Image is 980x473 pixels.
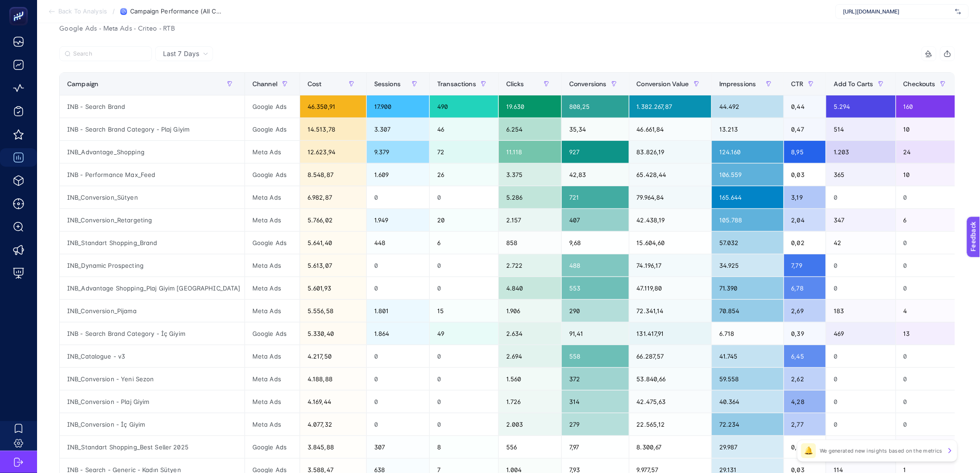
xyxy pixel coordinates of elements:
div: 83.826,19 [629,141,711,163]
div: 7,79 [784,254,826,277]
div: Google Ads [245,436,300,458]
div: 6,78 [784,277,826,299]
div: Meta Ads [245,141,300,163]
div: 20 [430,209,498,231]
div: 5.330,40 [300,322,366,345]
div: 2.694 [499,345,561,367]
div: 307 [367,436,429,458]
div: 927 [562,141,629,163]
div: 131.417,91 [629,322,711,345]
div: 0 [367,277,429,299]
div: 6 [430,232,498,254]
div: 10 [896,118,958,140]
span: Back To Analysis [58,8,107,15]
div: INB_Conversion_Retargeting [60,209,245,231]
div: 8.548,87 [300,164,366,186]
div: 29.987 [712,436,784,458]
span: CTR [792,80,804,88]
div: 79.964,84 [629,186,711,208]
div: 183 [826,300,896,322]
div: 0 [430,413,498,435]
div: 2,77 [784,413,826,435]
div: INB_Standart Shopping_Brand [60,232,245,254]
div: 15.604,60 [629,232,711,254]
div: 4 [896,300,958,322]
div: 72 [430,141,498,163]
div: 26 [430,164,498,186]
div: 5.766,02 [300,209,366,231]
div: 🔔 [801,443,816,458]
div: 0 [826,186,896,208]
span: Transactions [437,80,476,88]
div: 49 [430,322,498,345]
div: 46.350,91 [300,95,366,118]
div: 0 [896,232,958,254]
div: INB - Performance Max_Feed [60,164,245,186]
div: 2,04 [784,209,826,231]
div: 44.492 [712,95,784,118]
div: 0,02 [784,436,826,458]
span: Cost [308,80,322,88]
div: 1.949 [367,209,429,231]
div: 558 [562,345,629,367]
span: Channel [252,80,277,88]
span: Checkouts [904,80,936,88]
div: 2.003 [499,413,561,435]
div: 469 [826,322,896,345]
div: Meta Ads [245,413,300,435]
div: 514 [826,118,896,140]
div: 2,69 [784,300,826,322]
div: INB - Search Brand Category - Plaj Giyim [60,118,245,140]
div: 40.364 [712,391,784,413]
div: 0 [896,254,958,277]
div: 5.286 [499,186,561,208]
div: 41.745 [712,345,784,367]
div: 5.641,40 [300,232,366,254]
div: Meta Ads [245,277,300,299]
div: INB_Advantage Shopping_Plaj Giyim [GEOGRAPHIC_DATA] [60,277,245,299]
div: 0 [430,391,498,413]
div: 0 [367,345,429,367]
div: 314 [562,391,629,413]
input: Search [73,50,146,57]
div: 0,44 [784,95,826,118]
div: 4,28 [784,391,826,413]
div: 70.854 [712,300,784,322]
div: 53.840,66 [629,368,711,390]
div: 57.032 [712,232,784,254]
div: 0 [430,368,498,390]
div: 1.203 [826,141,896,163]
div: INB - Search Brand Category - İç Giyim [60,322,245,345]
div: 1.906 [499,300,561,322]
div: 0 [430,254,498,277]
div: Meta Ads [245,209,300,231]
div: 0 [826,254,896,277]
div: 5.601,93 [300,277,366,299]
div: 22.565,12 [629,413,711,435]
div: 1.801 [367,300,429,322]
span: Campaign Performance (All Channel) [130,8,223,15]
div: 0 [826,368,896,390]
div: Meta Ads [245,186,300,208]
div: 0 [826,391,896,413]
div: 0 [430,186,498,208]
div: Google Ads [245,164,300,186]
div: 490 [430,95,498,118]
div: Google Ads [245,322,300,345]
div: 3,19 [784,186,826,208]
img: svg%3e [955,7,961,16]
div: INB_Dynamic Prospecting [60,254,245,277]
div: 0 [367,186,429,208]
div: 808,25 [562,95,629,118]
div: 0 [896,413,958,435]
div: 42.475,63 [629,391,711,413]
div: 19.630 [499,95,561,118]
div: Google Ads [245,95,300,118]
div: 0 [896,186,958,208]
div: 74.196,17 [629,254,711,277]
div: 448 [367,232,429,254]
div: 8 [430,436,498,458]
div: 71.390 [712,277,784,299]
span: Last 7 Days [163,49,199,58]
div: 365 [826,164,896,186]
